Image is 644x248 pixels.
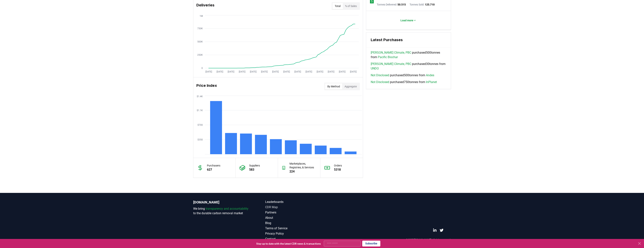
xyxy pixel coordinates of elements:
tspan: [DATE] [305,70,312,73]
tspan: 750K [197,27,203,30]
p: Load more [400,18,413,22]
button: By Method [325,83,342,89]
p: Tonnes Sold : [410,3,435,6]
tspan: [DATE] [350,70,356,73]
button: % of Sales [343,3,359,9]
a: Twitter [440,228,443,232]
tspan: [DATE] [216,70,223,73]
a: Leaderboards [265,200,322,204]
p: 627 [207,167,220,172]
tspan: $350 [198,138,203,141]
a: Not Disclosed [371,73,389,78]
tspan: [DATE] [339,70,345,73]
tspan: [DATE] [316,70,323,73]
h3: Latest Purchases [371,37,446,43]
h3: Deliveries [196,2,214,10]
tspan: 1M [200,15,203,17]
a: Pacific Biochar [378,55,398,59]
span: 125.710 [425,3,435,6]
span: purchased 500 tonnes from [371,50,446,59]
tspan: [DATE] [205,70,212,73]
button: Aggregate [342,83,359,89]
a: Andes [426,73,434,78]
tspan: [DATE] [239,70,245,73]
button: Total [332,3,343,9]
a: Contact [265,237,322,241]
a: [PERSON_NAME] Climate, PBC [371,62,411,66]
a: Not Disclosed [371,80,389,84]
p: [DOMAIN_NAME] [193,200,250,205]
a: InPlanet [426,80,437,84]
tspan: [DATE] [294,70,301,73]
span: purchased 500 tonnes from [371,73,434,78]
p: 5318 [334,167,342,172]
a: CDR Map [265,205,322,209]
p: 583 [249,167,260,172]
span: transparency and accountability [206,207,248,210]
a: Privacy Policy [265,231,322,236]
a: About [265,216,322,220]
tspan: 500K [197,40,203,43]
a: Terms of Service [265,226,322,231]
a: [PERSON_NAME] Climate, PBC [371,50,411,55]
tspan: 250K [197,54,203,56]
a: LinkedIn [433,228,437,232]
p: Purchasers [207,164,220,167]
a: Partners [265,210,322,215]
tspan: [DATE] [227,70,234,73]
tspan: $1.1K [197,109,203,112]
p: Marketplaces, Registries, & Services [289,162,316,169]
tspan: [DATE] [250,70,256,73]
tspan: [DATE] [272,70,279,73]
p: © 2025 [DOMAIN_NAME]. All rights reserved. [406,238,451,241]
a: UNDO [371,66,379,71]
span: purchased 30 tonnes from [371,62,446,71]
tspan: $1.4K [197,95,203,98]
span: purchased 750 tonnes from [371,80,437,84]
p: Suppliers [249,164,260,167]
tspan: [DATE] [261,70,267,73]
tspan: $700 [198,124,203,126]
p: Orders [334,164,342,167]
tspan: [DATE] [328,70,334,73]
p: We bring to the durable carbon removal market [193,206,250,216]
button: Load more [397,17,419,24]
a: Blog [265,221,322,225]
span: 50.515 [397,3,406,6]
p: Tonnes Delivered : [377,3,406,6]
h3: Price Index [196,83,217,90]
tspan: [DATE] [283,70,290,73]
tspan: 0 [201,67,203,69]
p: 224 [289,169,316,174]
